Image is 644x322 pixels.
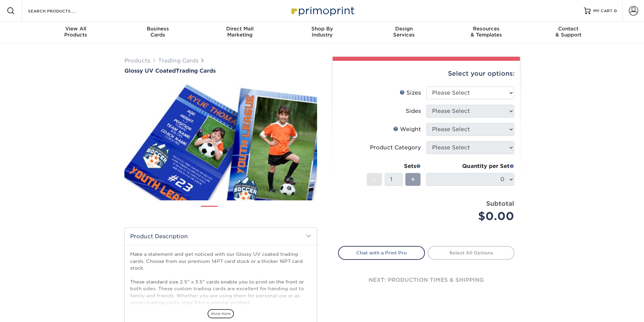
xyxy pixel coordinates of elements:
[426,162,514,170] div: Quantity per Set
[35,26,117,32] span: View All
[199,22,281,43] a: Direct MailMarketing
[445,26,527,32] span: Resources
[527,26,610,32] span: Contact
[367,162,421,170] div: Sets
[527,26,610,38] div: & Support
[201,203,218,220] img: Trading Cards 01
[125,228,317,245] h2: Product Description
[124,75,317,208] img: Glossy UV Coated 01
[338,246,425,259] a: Chat with a Print Pro
[614,8,617,13] span: 0
[363,22,445,43] a: DesignServices
[593,8,613,14] span: MY CART
[363,26,445,32] span: Design
[288,3,356,18] img: Primoprint
[527,22,610,43] a: Contact& Support
[117,26,199,32] span: Business
[199,26,281,32] span: Direct Mail
[35,22,117,43] a: View AllProducts
[199,26,281,38] div: Marketing
[363,26,445,38] div: Services
[124,68,176,74] span: Glossy UV Coated
[124,68,317,74] h1: Trading Cards
[431,208,514,224] div: $0.00
[117,26,199,38] div: Cards
[124,68,317,74] a: Glossy UV CoatedTrading Cards
[406,107,421,115] div: Sides
[35,26,117,38] div: Products
[281,22,363,43] a: Shop ByIndustry
[428,246,515,259] a: Select All Options
[338,61,515,86] div: Select your options:
[400,89,421,97] div: Sizes
[486,200,514,207] strong: Subtotal
[445,26,527,38] div: & Templates
[27,7,93,15] input: SEARCH PRODUCTS.....
[223,203,240,220] img: Trading Cards 02
[393,125,421,133] div: Weight
[338,260,515,300] div: next: production times & shipping
[158,57,198,64] a: Trading Cards
[281,26,363,32] span: Shop By
[281,26,363,38] div: Industry
[411,174,415,184] span: +
[370,144,421,152] div: Product Category
[124,57,150,64] a: Products
[117,22,199,43] a: BusinessCards
[373,174,376,184] span: -
[445,22,527,43] a: Resources& Templates
[208,309,234,318] span: show more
